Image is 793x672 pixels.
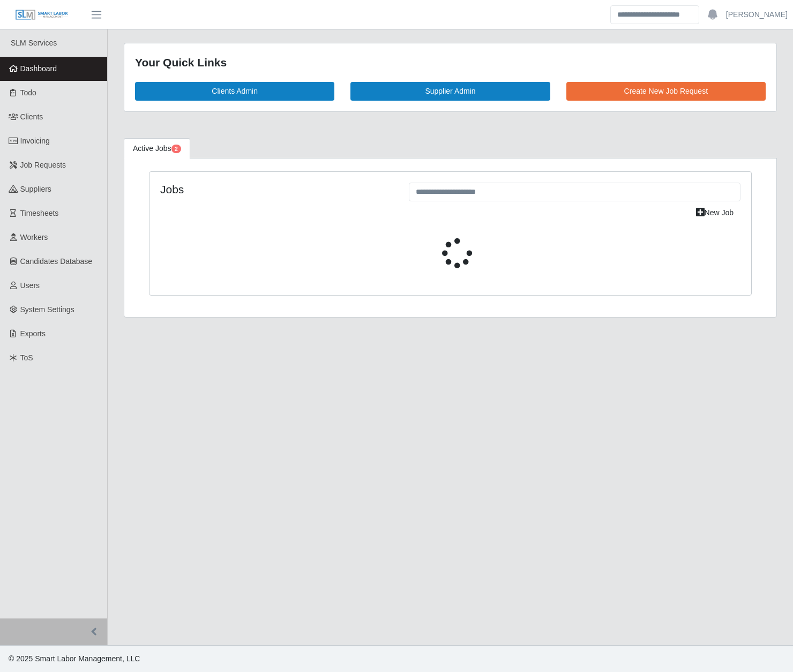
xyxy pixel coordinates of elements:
[9,654,140,663] span: © 2025 Smart Labor Management, LLC
[20,353,33,362] span: ToS
[20,161,66,169] span: Job Requests
[20,64,57,73] span: Dashboard
[20,305,74,314] span: System Settings
[124,138,190,159] a: Active Jobs
[20,88,36,97] span: Todo
[689,203,740,222] a: New Job
[20,185,51,193] span: Suppliers
[20,257,93,266] span: Candidates Database
[135,54,766,71] div: Your Quick Links
[350,82,550,101] a: Supplier Admin
[20,209,59,217] span: Timesheets
[20,281,40,290] span: Users
[726,9,788,20] a: [PERSON_NAME]
[20,233,48,241] span: Workers
[160,183,393,196] h4: Jobs
[20,112,43,121] span: Clients
[610,5,699,24] input: Search
[135,82,334,101] a: Clients Admin
[11,39,57,47] span: SLM Services
[15,9,69,21] img: SLM Logo
[20,329,46,338] span: Exports
[20,137,50,145] span: Invoicing
[566,82,766,101] a: Create New Job Request
[171,145,181,153] span: Pending Jobs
